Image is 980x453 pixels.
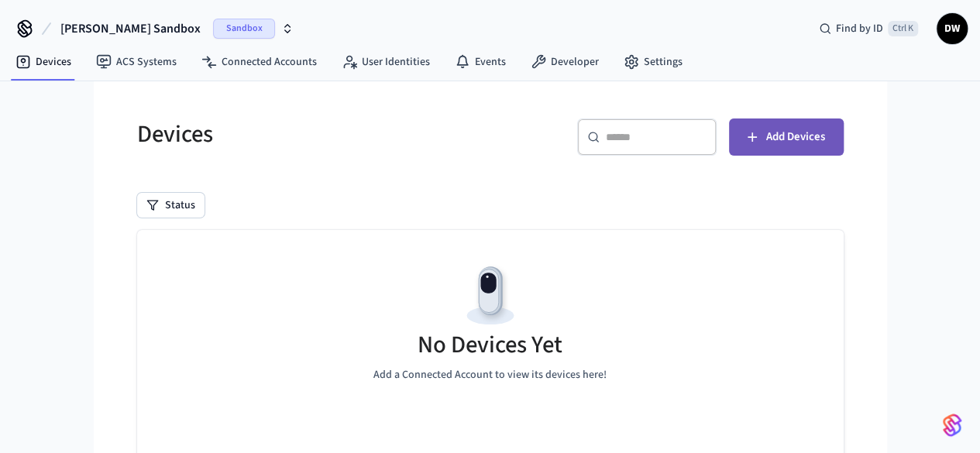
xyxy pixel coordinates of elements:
span: Add Devices [766,127,825,147]
img: Devices Empty State [456,261,525,331]
p: Add a Connected Account to view its devices here! [373,367,607,383]
a: Connected Accounts [189,48,329,76]
a: Events [442,48,518,76]
a: Devices [3,48,84,76]
a: ACS Systems [84,48,189,76]
span: Ctrl K [888,21,918,36]
h5: Devices [137,118,481,150]
a: Settings [611,48,695,76]
a: User Identities [329,48,442,76]
a: Developer [518,48,611,76]
span: Find by ID [836,21,883,36]
span: Sandbox [213,19,275,39]
button: Add Devices [729,118,844,156]
div: Find by IDCtrl K [806,15,930,43]
h5: No Devices Yet [418,329,562,361]
span: [PERSON_NAME] Sandbox [60,19,201,38]
button: Status [137,193,205,218]
span: DW [938,15,966,43]
img: SeamLogoGradient.69752ec5.svg [943,413,961,438]
button: DW [937,13,968,44]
